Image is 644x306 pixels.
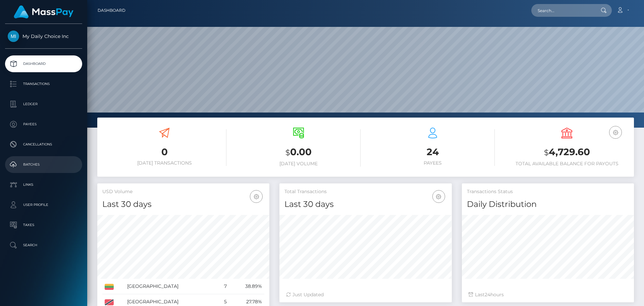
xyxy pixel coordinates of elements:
a: Cancellations [5,136,82,153]
span: 24 [485,292,490,298]
p: Batches [8,160,79,170]
h5: Total Transactions [284,188,446,195]
small: $ [285,148,290,157]
p: Search [8,240,79,250]
a: Links [5,176,82,193]
h5: Transactions Status [467,188,629,195]
h6: Total Available Balance for Payouts [505,161,629,167]
td: 7 [217,279,229,294]
img: MassPay Logo [14,5,73,18]
h6: [DATE] Transactions [102,160,226,166]
h6: Payees [371,160,495,166]
p: Links [8,180,79,190]
img: TT.png [105,299,114,305]
div: Last hours [469,291,627,298]
p: Ledger [8,99,79,109]
td: 38.89% [229,279,264,294]
img: My Daily Choice Inc [8,31,19,42]
a: Search [5,237,82,254]
p: Payees [8,119,79,129]
p: Taxes [8,220,79,230]
p: Dashboard [8,59,79,69]
a: User Profile [5,196,82,213]
p: User Profile [8,200,79,210]
img: LT.png [105,284,114,290]
h4: Last 30 days [102,199,264,210]
a: Payees [5,116,82,133]
h3: 0.00 [236,145,361,159]
p: Transactions [8,79,79,89]
h3: 4,729.60 [505,145,629,159]
a: Dashboard [98,3,125,17]
h4: Daily Distribution [467,199,629,210]
p: Cancellations [8,139,79,149]
a: Taxes [5,217,82,233]
h3: 0 [102,145,226,159]
div: Just Updated [286,291,445,298]
h6: [DATE] Volume [236,161,361,167]
input: Search... [531,4,594,17]
a: Batches [5,156,82,173]
h3: 24 [371,145,495,159]
small: $ [544,148,549,157]
a: Transactions [5,76,82,92]
a: Dashboard [5,55,82,72]
h4: Last 30 days [284,199,446,210]
h5: USD Volume [102,188,264,195]
span: My Daily Choice Inc [5,33,82,39]
a: Ledger [5,96,82,113]
td: [GEOGRAPHIC_DATA] [125,279,217,294]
